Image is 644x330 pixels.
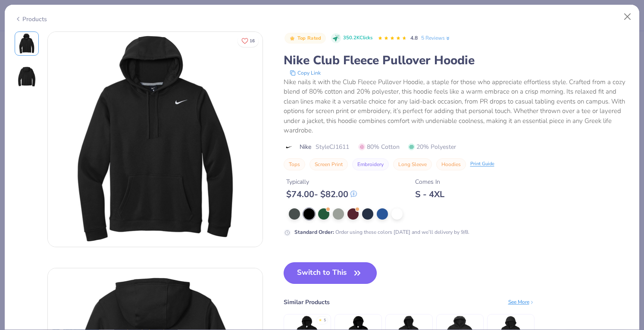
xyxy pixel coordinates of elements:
div: Order using these colors [DATE] and we’ll delivery by 9/8. [294,228,469,236]
span: Style CJ1611 [316,142,349,151]
button: Long Sleeve [393,158,432,170]
div: S - 4XL [415,189,444,200]
button: Hoodies [436,158,466,170]
div: Print Guide [470,160,494,168]
a: 5 Reviews [421,34,451,42]
button: Tops [284,158,305,170]
div: 4.8 Stars [378,31,407,45]
button: copy to clipboard [287,69,323,77]
img: brand logo [284,144,295,151]
div: ★ [319,317,322,321]
div: See More [508,298,535,306]
img: Back [16,66,37,87]
span: 16 [250,39,255,43]
div: Comes In [415,177,444,186]
button: Embroidery [352,158,389,170]
img: Front [48,32,263,247]
span: 20% Polyester [408,142,456,151]
button: Screen Print [309,158,348,170]
div: $ 74.00 - $ 82.00 [286,189,357,200]
button: Badge Button [284,33,326,44]
span: 4.8 [410,35,418,41]
div: Nike nails it with the Club Fleece Pullover Hoodie, a staple for those who appreciate effortless ... [284,77,630,135]
strong: Standard Order : [294,229,334,236]
span: Nike [300,142,311,151]
span: 80% Cotton [359,142,400,151]
button: Like [238,35,259,47]
img: Top Rated sort [289,35,296,42]
span: 350.2K Clicks [343,35,372,42]
span: Top Rated [297,36,322,41]
button: Switch to This [284,262,377,284]
div: Similar Products [284,298,330,307]
button: Close [619,9,636,25]
div: 5 [324,317,326,324]
img: Front [16,33,37,54]
div: Typically [286,177,357,186]
div: Products [15,15,47,24]
div: Nike Club Fleece Pullover Hoodie [284,52,630,69]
